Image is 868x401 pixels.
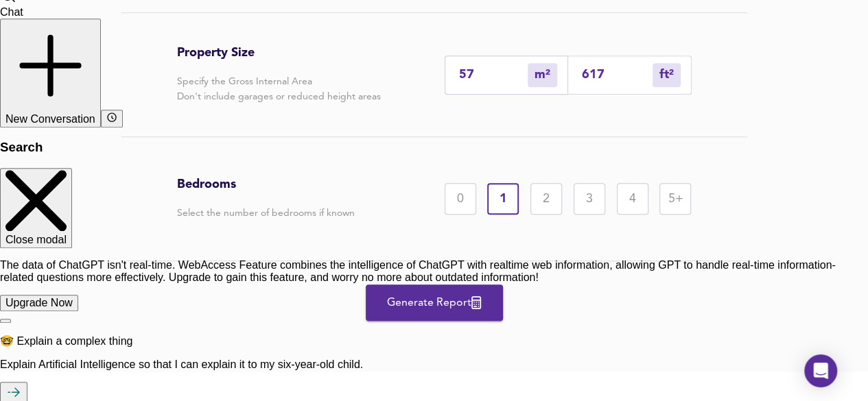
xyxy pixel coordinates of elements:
[177,206,355,221] p: Select the number of bedrooms if known
[379,293,489,313] span: Generate Report
[177,177,355,192] h3: Bedrooms
[530,183,562,215] div: 2
[528,63,557,87] div: m²
[366,284,503,321] button: Generate Report
[487,183,519,215] div: 1
[445,183,476,215] div: 0
[582,68,653,82] input: Sqft
[177,45,381,60] h3: Property Size
[5,113,95,125] span: New Conversation
[659,183,691,215] div: 5+
[804,354,837,387] div: Open Intercom Messenger
[574,183,605,215] div: 3
[177,74,381,104] p: Specify the Gross Internal Area Don't include garages or reduced height areas
[5,234,67,245] span: Close modal
[617,183,648,215] div: 4
[653,63,681,87] div: m²
[459,68,528,82] input: Enter sqm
